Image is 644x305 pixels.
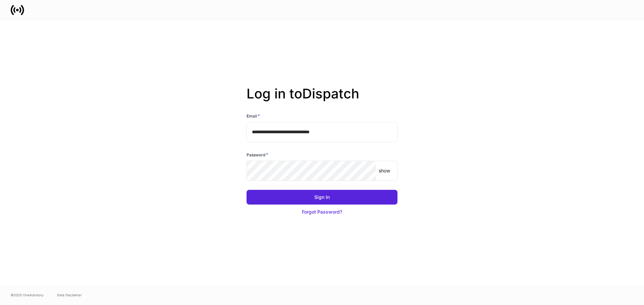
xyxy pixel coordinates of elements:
div: Forgot Password? [302,209,342,215]
button: Sign In [247,190,397,205]
span: © 2025 OneAdvisory [11,292,44,298]
h6: Password [247,151,268,158]
h2: Log in to Dispatch [247,86,397,112]
p: show [379,167,390,174]
div: Sign In [314,194,330,201]
a: Data Disclaimer [57,292,82,298]
h6: Email [247,112,260,119]
button: Forgot Password? [247,205,397,219]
